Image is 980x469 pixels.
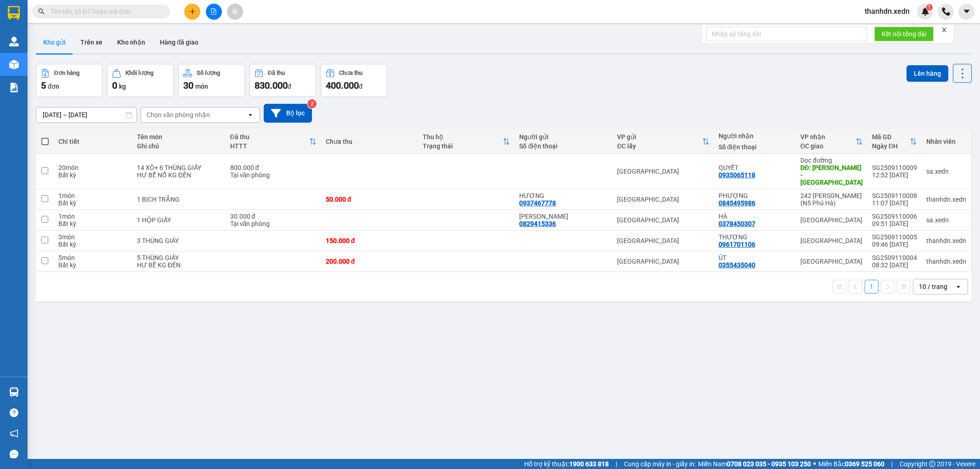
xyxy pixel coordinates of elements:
[926,196,966,203] div: thanhdn.xedn
[719,254,791,261] div: ÚT
[926,168,966,175] div: sa.xedn
[359,83,363,90] span: đ
[524,459,609,469] span: Hỗ trợ kỹ thuật:
[519,213,608,220] div: PHƯƠNG LINH
[112,80,117,91] span: 0
[264,104,312,123] button: Bộ lọc
[9,83,19,92] img: solution-icon
[719,220,755,227] div: 0378450307
[872,261,917,269] div: 08:32 [DATE]
[147,110,210,119] div: Chọn văn phòng nhận
[800,237,863,244] div: [GEOGRAPHIC_DATA]
[617,196,709,203] div: [GEOGRAPHIC_DATA]
[617,216,709,224] div: [GEOGRAPHIC_DATA]
[617,237,709,244] div: [GEOGRAPHIC_DATA]
[137,196,221,203] div: 1 BỊCH TRẮNG
[706,27,867,41] input: Nhập số tổng đài
[617,168,709,175] div: [GEOGRAPHIC_DATA]
[326,80,359,91] span: 400.000
[58,233,127,241] div: 3 món
[247,111,254,119] svg: open
[800,192,863,207] div: 242 [PERSON_NAME] (N5 Phủ Hà)
[719,171,755,179] div: 0935065118
[58,220,127,227] div: Bất kỳ
[36,31,73,53] button: Kho gửi
[321,64,387,97] button: Chưa thu400.000đ
[919,282,947,291] div: 10 / trang
[719,192,791,199] div: PHƯỢNG
[872,133,910,141] div: Mã GD
[10,408,18,417] span: question-circle
[58,254,127,261] div: 5 món
[153,31,206,53] button: Hàng đã giao
[921,7,929,16] img: icon-new-feature
[178,64,245,97] button: Số lượng30món
[941,27,947,33] span: close
[189,8,196,15] span: plus
[926,4,933,11] sup: 1
[519,192,608,199] div: HƯƠNG
[719,164,791,171] div: QUYẾT
[926,258,966,265] div: thanhdn.xedn
[800,216,863,224] div: [GEOGRAPHIC_DATA]
[800,164,863,186] div: DĐ: SƠN TRUNG - KHÁNH SƠN
[58,261,127,269] div: Bất kỳ
[58,241,127,248] div: Bất kỳ
[423,142,503,150] div: Trạng thái
[288,83,291,90] span: đ
[872,199,917,207] div: 11:07 [DATE]
[882,29,926,39] span: Kết nối tổng đài
[926,237,966,244] div: thanhdn.xedn
[612,130,714,154] th: Toggle SortBy
[58,199,127,207] div: Bất kỳ
[41,80,46,91] span: 5
[813,462,816,466] span: ⚪️
[800,142,855,150] div: ĐC giao
[719,213,791,220] div: HÀ
[230,213,317,220] div: 30.000 đ
[867,130,922,154] th: Toggle SortBy
[58,171,127,179] div: Bất kỳ
[183,80,193,91] span: 30
[719,261,755,269] div: 0355435040
[184,4,200,20] button: plus
[800,157,863,164] div: Dọc đường
[137,254,221,261] div: 5 THÙNG GIẤY
[326,258,414,265] div: 200.000 đ
[137,261,221,269] div: HƯ BỂ KG ĐỀN
[818,459,884,469] span: Miền Bắc
[519,220,556,227] div: 0829415336
[616,459,617,469] span: |
[206,4,222,20] button: file-add
[569,460,609,468] strong: 1900 633 818
[73,31,110,53] button: Trên xe
[107,64,174,97] button: Khối lượng0kg
[268,70,285,76] div: Đã thu
[872,241,917,248] div: 09:46 [DATE]
[230,133,309,141] div: Đã thu
[9,60,19,69] img: warehouse-icon
[36,107,136,122] input: Select a date range.
[326,138,414,145] div: Chưa thu
[54,70,79,76] div: Đơn hàng
[38,8,45,15] span: search
[872,254,917,261] div: SG2509110004
[307,99,317,108] sup: 2
[339,70,363,76] div: Chưa thu
[698,459,811,469] span: Miền Nam
[137,237,221,244] div: 3 THÙNG GIÁY
[928,4,931,11] span: 1
[227,4,243,20] button: aim
[942,7,950,16] img: phone-icon
[137,142,221,150] div: Ghi chú
[955,283,962,290] svg: open
[197,70,220,76] div: Số lượng
[719,233,791,241] div: THƯƠNG
[137,216,221,224] div: 1 HỘP GIẤY
[617,133,702,141] div: VP gửi
[727,460,811,468] strong: 0708 023 035 - 0935 103 250
[36,64,102,97] button: Đơn hàng5đơn
[125,70,153,76] div: Khối lượng
[800,258,863,265] div: [GEOGRAPHIC_DATA]
[51,6,159,17] input: Tìm tên, số ĐT hoặc mã đơn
